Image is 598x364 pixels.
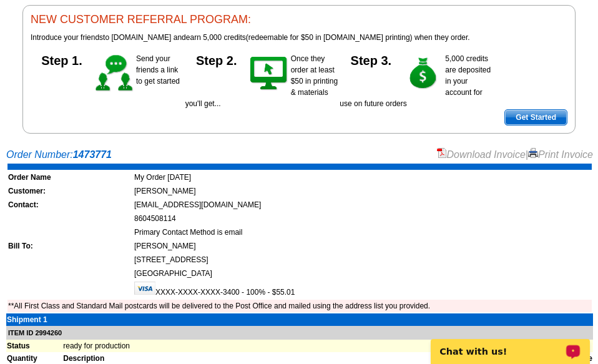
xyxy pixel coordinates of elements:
[185,53,248,66] h5: Step 2.
[340,53,402,66] h5: Step 3.
[62,340,593,352] td: ready for production
[134,267,592,280] td: [GEOGRAPHIC_DATA]
[6,313,62,326] td: Shipment 1
[504,109,567,125] a: Get Started
[7,171,132,184] td: Order Name
[31,53,93,66] h5: Step 1.
[402,53,445,94] img: step-3.gif
[6,147,593,162] div: Order Number:
[437,148,447,158] img: small-pdf-icon.gif
[31,33,103,42] span: Introduce your friends
[423,325,598,364] iframe: LiveChat chat widget
[134,281,592,298] td: XXXX-XXXX-XXXX-3400 - 100% - $55.01
[134,199,592,211] td: [EMAIL_ADDRESS][DOMAIN_NAME]
[505,110,567,125] span: Get Started
[7,300,592,312] td: **All First Class and Standard Mail postcards will be delivered to the Post Office and mailed usi...
[134,253,592,266] td: [STREET_ADDRESS]
[73,149,112,160] strong: 1473771
[93,53,136,94] img: step-1.gif
[6,340,62,352] td: Status
[248,53,291,94] img: step-2.gif
[6,326,593,340] td: ITEM ID 2994260
[134,240,592,252] td: [PERSON_NAME]
[7,199,132,211] td: Contact:
[528,149,593,160] a: Print Invoice
[136,54,180,86] span: Send your friends a link to get started
[134,171,592,184] td: My Order [DATE]
[340,54,491,108] span: 5,000 credits are deposited in your account for use on future orders
[185,54,338,108] span: Once they order at least $50 in printing & materials you'll get...
[31,32,567,43] p: to [DOMAIN_NAME] and (redeemable for $50 in [DOMAIN_NAME] printing) when they order.
[134,226,592,239] td: Primary Contact Method is email
[7,240,132,252] td: Bill To:
[31,13,567,27] h3: NEW CUSTOMER REFERRAL PROGRAM:
[134,185,592,197] td: [PERSON_NAME]
[437,147,594,162] div: |
[134,282,155,295] img: visa.gif
[134,212,592,225] td: 8604508114
[186,33,246,42] span: earn 5,000 credits
[7,185,132,197] td: Customer:
[437,149,526,160] a: Download Invoice
[528,148,538,158] img: small-print-icon.gif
